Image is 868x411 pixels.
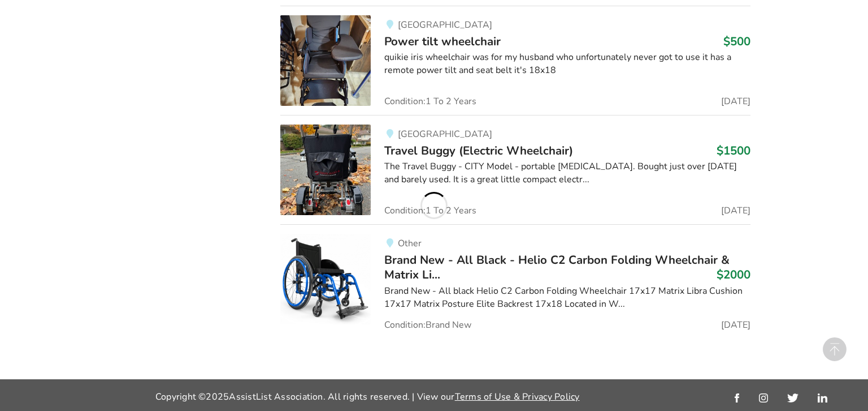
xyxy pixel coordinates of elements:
span: Travel Buggy (Electric Wheelchair) [384,143,573,159]
img: mobility-power tilt wheelchair [280,15,371,106]
img: linkedin_link [818,393,827,403]
h3: $1500 [717,143,750,158]
span: [GEOGRAPHIC_DATA] [398,19,492,31]
a: mobility-brand new - all black - helio c2 carbon folding wheelchair & matrix libra cushion & matr... [280,224,750,330]
span: Other [398,237,422,250]
img: twitter_link [787,393,798,403]
span: [DATE] [721,320,750,329]
span: Brand New - All Black - Helio C2 Carbon Folding Wheelchair & Matrix Li... [384,252,730,282]
a: mobility-travel buggy (electric wheelchair)[GEOGRAPHIC_DATA]Travel Buggy (Electric Wheelchair)$15... [280,115,750,224]
img: mobility-brand new - all black - helio c2 carbon folding wheelchair & matrix libra cushion & matr... [280,234,371,324]
span: Condition: 1 To 2 Years [384,206,476,215]
img: facebook_link [735,393,739,403]
span: Condition: 1 To 2 Years [384,97,476,106]
span: Power tilt wheelchair [384,33,501,49]
img: mobility-travel buggy (electric wheelchair) [280,125,371,215]
img: instagram_link [759,393,768,403]
span: [DATE] [721,97,750,106]
h3: $2000 [717,267,750,282]
div: quikie iris wheelchair was for my husband who unfortunately never got to use it has a remote powe... [384,51,750,77]
a: Terms of Use & Privacy Policy [455,391,580,403]
div: Brand New - All black Helio C2 Carbon Folding Wheelchair 17x17 Matrix Libra Cushion 17x17 Matrix ... [384,285,750,311]
a: mobility-power tilt wheelchair [GEOGRAPHIC_DATA]Power tilt wheelchair$500quikie iris wheelchair w... [280,6,750,115]
div: The Travel Buggy - CITY Model - portable [MEDICAL_DATA]. Bought just over [DATE] and barely used.... [384,160,750,186]
h3: $500 [723,34,750,49]
span: [GEOGRAPHIC_DATA] [398,128,492,140]
span: Condition: Brand New [384,320,471,329]
span: [DATE] [721,206,750,215]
